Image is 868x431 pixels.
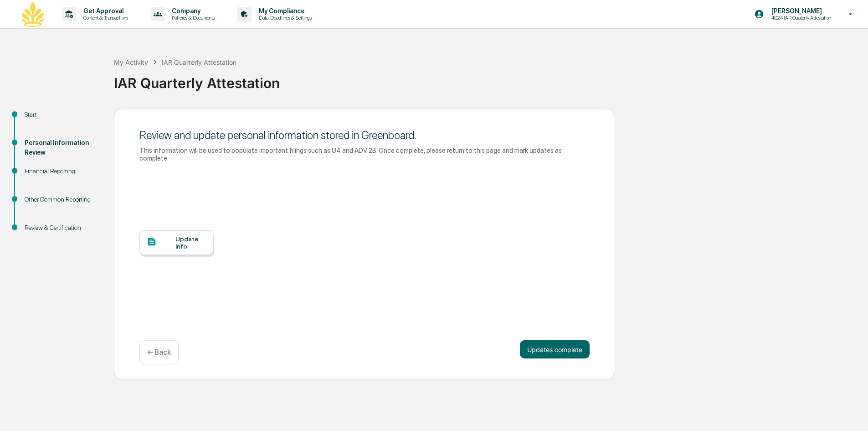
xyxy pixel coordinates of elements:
div: My Activity [114,58,148,66]
div: Review and update personal information stored in Greenboard. [139,129,590,142]
div: IAR Quarterly Attestation [114,68,863,91]
button: Updates complete [520,340,590,358]
p: [PERSON_NAME] [764,7,836,15]
div: Update Info [175,235,206,250]
p: Data, Deadlines & Settings [252,15,316,21]
p: Get Approval [76,7,133,15]
div: Financial Reporting [25,166,99,176]
div: IAR Quarterly Attestation [162,58,236,66]
div: This information will be used to populate important filings such as U4 and ADV 2B. Once complete,... [139,146,590,162]
div: Start [25,110,99,119]
div: Personal Information Review [25,138,99,157]
p: Content & Transactions [76,15,133,21]
div: Other Common Reporting [25,195,99,204]
p: My Compliance [252,7,316,15]
p: Policies & Documents [164,15,219,21]
img: logo [22,2,44,27]
p: 4Q24 IAR Quaterly Attestation [764,15,836,21]
p: Company [164,7,219,15]
div: Review & Certification [25,223,99,233]
iframe: Open customer support [839,401,863,426]
p: ← Back [147,348,171,357]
